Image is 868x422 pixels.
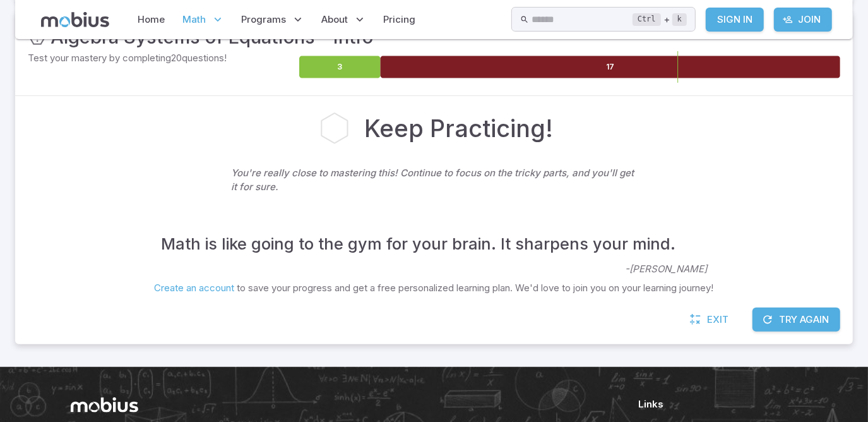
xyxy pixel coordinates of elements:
[161,231,675,256] h4: Math is like going to the gym for your brain. It sharpens your mind.
[639,397,798,411] h6: Links
[706,8,764,32] a: Sign In
[183,13,206,27] span: Math
[231,154,638,207] p: You're really close to mastering this! Continue to focus on the tricky parts, and you'll get it f...
[707,313,728,327] span: Exit
[155,281,714,295] p: to save your progress and get a free personalized learning plan. We'd love to join you on your le...
[672,13,687,26] kbd: k
[752,308,840,332] button: Try Again
[774,8,832,32] a: Join
[28,51,297,65] p: Test your mastery by completing 20 questions!
[322,13,348,27] span: About
[625,212,707,276] p: - [PERSON_NAME]
[242,13,287,27] span: Programs
[380,5,420,34] a: Pricing
[633,13,661,26] kbd: Ctrl
[155,282,235,294] a: Create an account
[134,5,169,34] a: Home
[364,111,553,146] h2: Keep Practicing!
[683,308,737,332] a: Exit
[633,12,687,27] div: +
